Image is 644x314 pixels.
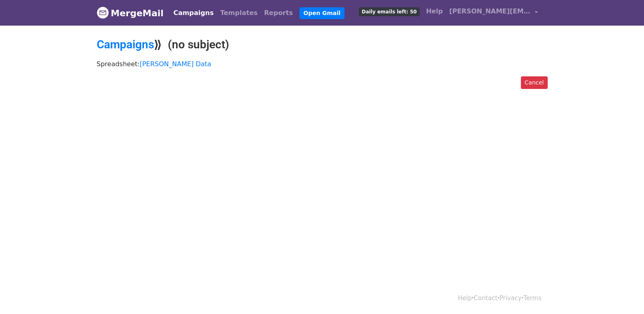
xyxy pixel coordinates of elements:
[140,60,211,68] a: [PERSON_NAME] Data
[474,295,497,302] a: Contact
[499,295,521,302] a: Privacy
[356,3,423,19] a: Daily emails left: 50
[458,295,472,302] a: Help
[97,6,109,19] img: MergeMail logo
[170,5,217,21] a: Campaigns
[261,5,296,21] a: Reports
[217,5,261,21] a: Templates
[521,76,547,89] a: Cancel
[299,7,345,19] a: Open Gmail
[523,295,541,302] a: Terms
[423,3,446,19] a: Help
[97,4,164,22] a: MergeMail
[449,6,531,16] span: [PERSON_NAME][EMAIL_ADDRESS][DOMAIN_NAME]
[359,7,419,16] span: Daily emails left: 50
[97,60,548,68] p: Spreadsheet:
[446,3,541,22] a: [PERSON_NAME][EMAIL_ADDRESS][DOMAIN_NAME]
[97,38,548,52] h2: ⟫ (no subject)
[97,38,154,51] a: Campaigns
